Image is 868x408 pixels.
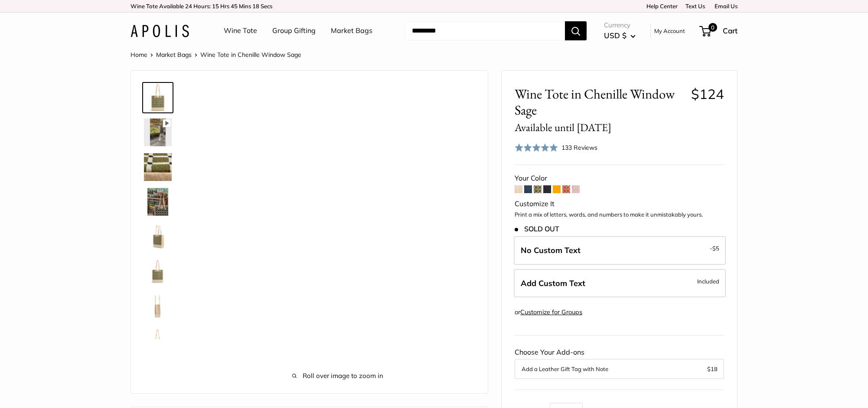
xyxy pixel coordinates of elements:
[142,82,173,113] a: Wine Tote in Chenille Window Sage
[515,86,685,135] span: Wine Tote in Chenille Window Sage
[142,186,173,217] a: Wine Tote in Chenille Window Sage
[700,24,737,38] a: 0 Cart
[261,3,272,10] span: Secs
[144,188,172,216] img: Wine Tote in Chenille Window Sage
[710,243,719,253] span: -
[521,278,585,288] span: Add Custom Text
[272,24,316,37] a: Group Gifting
[514,236,726,265] label: Leave Blank
[697,276,719,286] span: Included
[643,3,678,10] a: Help Center
[604,19,636,31] span: Currency
[142,290,173,322] a: Wine Tote in Chenille Window Sage
[515,306,582,318] div: or
[685,3,705,10] a: Text Us
[515,346,724,379] div: Choose Your Add-ons
[604,31,627,40] span: USD $
[144,257,172,285] img: Wine Tote in Chenille Window Sage
[331,24,372,37] a: Market Bags
[231,3,238,10] span: 45
[654,26,685,36] a: My Account
[691,86,724,102] span: $124
[131,51,147,59] a: Home
[144,153,172,181] img: description_A close-up of our limited edition chenille-jute
[723,26,737,35] span: Cart
[515,225,559,233] span: SOLD OUT
[711,3,737,10] a: Email Us
[522,364,717,374] button: Add a Leather Gift Tag with Note
[142,117,173,148] a: Wine Tote in Chenille Window Sage
[565,21,587,40] button: Search
[521,245,581,255] span: No Custom Text
[252,3,259,10] span: 18
[708,23,717,32] span: 0
[142,221,173,252] a: Wine Tote in Chenille Window Sage
[144,292,172,320] img: Wine Tote in Chenille Window Sage
[144,118,172,146] img: Wine Tote in Chenille Window Sage
[515,197,724,211] div: Customize It
[144,327,172,355] img: Wine Tote in Chenille Window Sage
[707,365,718,372] span: $18
[144,84,172,112] img: Wine Tote in Chenille Window Sage
[515,120,611,134] small: Available until [DATE]
[561,144,597,151] span: 133 Reviews
[220,3,229,10] span: Hrs
[405,21,565,40] input: Search...
[131,25,189,37] img: Apolis
[604,29,636,43] button: USD $
[200,370,475,382] span: Roll over image to zoom in
[131,49,301,60] nav: Breadcrumb
[712,245,719,252] span: $5
[520,308,582,316] a: Customize for Groups
[142,325,173,356] a: Wine Tote in Chenille Window Sage
[156,51,192,59] a: Market Bags
[515,211,724,219] p: Print a mix of letters, words, and numbers to make it unmistakably yours.
[212,3,219,10] span: 15
[142,151,173,183] a: description_A close-up of our limited edition chenille-jute
[515,172,724,185] div: Your Color
[224,24,257,37] a: Wine Tote
[514,269,726,298] label: Add Custom Text
[200,51,301,59] span: Wine Tote in Chenille Window Sage
[142,256,173,287] a: Wine Tote in Chenille Window Sage
[144,223,172,250] img: Wine Tote in Chenille Window Sage
[239,3,251,10] span: Mins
